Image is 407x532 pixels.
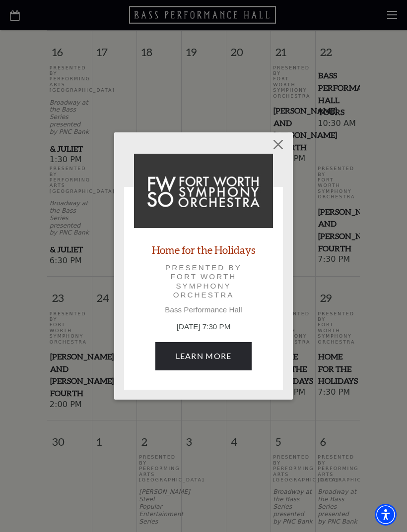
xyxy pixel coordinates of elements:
p: Presented by Fort Worth Symphony Orchestra [148,263,259,299]
div: Accessibility Menu [375,504,397,526]
img: Home for the Holidays [134,154,273,228]
a: Home for the Holidays [152,243,256,256]
a: November 29, 7:30 PM Learn More [155,342,252,370]
button: Close [269,135,288,154]
p: [DATE] 7:30 PM [134,321,273,333]
p: Bass Performance Hall [134,305,273,314]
